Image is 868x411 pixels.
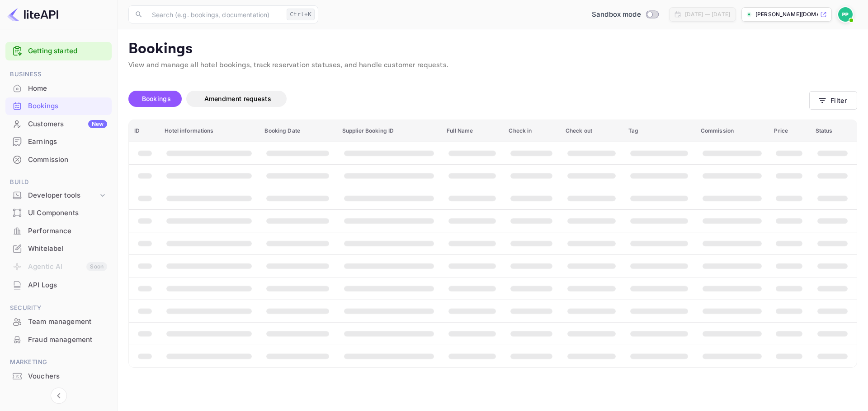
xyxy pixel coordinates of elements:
div: Performance [5,222,112,240]
div: New [88,120,107,128]
div: Vouchers [5,368,112,385]
a: Whitelabel [5,240,112,257]
div: Earnings [28,137,107,147]
th: Status [810,120,857,142]
p: [PERSON_NAME][DOMAIN_NAME]... [755,10,818,18]
img: LiteAPI logo [7,7,58,22]
div: Customers [28,119,107,129]
div: Developer tools [5,188,112,203]
th: Hotel informations [159,120,259,142]
span: Bookings [142,95,171,102]
span: Marketing [5,357,112,367]
span: Security [5,303,112,313]
div: Whitelabel [28,244,107,254]
div: Performance [28,226,107,236]
a: API Logs [5,277,112,293]
a: Home [5,80,112,97]
div: UI Components [5,204,112,222]
img: Paul Peddrick [838,7,853,22]
span: Business [5,69,112,79]
p: Bookings [128,40,857,58]
span: Sandbox mode [592,9,641,20]
table: booking table [129,120,857,367]
div: UI Components [28,208,107,218]
button: Filter [809,91,857,110]
th: Full Name [441,120,503,142]
div: Team management [28,317,107,327]
a: Team management [5,313,112,330]
a: Fraud management [5,331,112,348]
div: Commission [5,151,112,169]
th: Check out [560,120,623,142]
input: Search (e.g. bookings, documentation) [146,5,283,23]
a: Earnings [5,133,112,150]
a: CustomersNew [5,115,112,132]
div: Fraud management [5,331,112,349]
span: Build [5,177,112,187]
div: Earnings [5,133,112,151]
div: Vouchers [28,371,107,382]
a: Performance [5,222,112,239]
div: CustomersNew [5,115,112,133]
div: Commission [28,155,107,165]
a: UI Components [5,204,112,221]
div: Home [28,83,107,94]
p: View and manage all hotel bookings, track reservation statuses, and handle customer requests. [128,60,857,71]
div: [DATE] — [DATE] [685,10,730,18]
th: Check in [503,120,560,142]
th: Booking Date [259,120,336,142]
th: Price [769,120,810,142]
a: Commission [5,151,112,168]
div: account-settings tabs [128,91,809,107]
div: Switch to Production mode [588,9,662,20]
div: API Logs [5,277,112,294]
div: Developer tools [28,190,98,201]
div: Bookings [5,97,112,115]
div: Ctrl+K [287,9,315,20]
div: API Logs [28,280,107,291]
div: Getting started [5,42,112,60]
button: Collapse navigation [51,388,67,404]
th: Commission [695,120,769,142]
div: Fraud management [28,335,107,345]
th: ID [129,120,159,142]
a: Vouchers [5,368,112,384]
a: Bookings [5,97,112,114]
div: Home [5,80,112,97]
th: Supplier Booking ID [337,120,441,142]
div: Team management [5,313,112,331]
div: Bookings [28,101,107,111]
a: Getting started [28,46,107,56]
span: Amendment requests [204,95,271,102]
th: Tag [623,120,695,142]
div: Whitelabel [5,240,112,258]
